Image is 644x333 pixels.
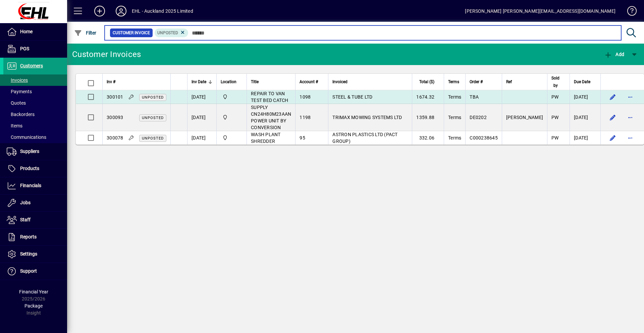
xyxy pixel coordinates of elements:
td: 1359.88 [412,104,444,131]
button: Edit [607,92,618,102]
button: Edit [607,132,618,143]
span: EHL AUCKLAND [221,114,243,121]
span: Filter [74,30,97,36]
td: [DATE] [187,131,216,145]
a: Knowledge Base [622,1,636,23]
span: REPAIR TO VAN TEST BED CATCH [251,91,288,103]
td: 332.06 [412,131,444,145]
span: POS [20,46,29,51]
span: Backorders [7,112,35,117]
span: Unposted [157,31,178,35]
span: Staff [20,217,31,222]
a: Suppliers [3,143,67,160]
span: Title [251,78,259,86]
span: Customer Invoice [113,30,150,36]
span: Inv Date [192,78,206,86]
span: Terms [448,78,459,86]
span: Sold by [551,74,559,89]
div: EHL - Auckland 2025 Limited [132,6,193,16]
a: Backorders [3,109,67,120]
span: DE0202 [470,115,487,120]
span: 300093 [107,115,123,120]
span: Unposted [142,116,164,120]
span: TRIMAX MOWING SYSTEMS LTD [332,115,402,120]
span: Total ($) [419,78,434,86]
span: Add [604,52,624,57]
span: Financials [20,183,41,188]
a: Communications [3,131,67,143]
span: C000238645 [470,135,498,141]
a: Products [3,160,67,177]
span: Financial Year [19,289,48,294]
span: Terms [448,135,461,141]
span: 1098 [300,94,311,100]
a: Reports [3,229,67,245]
td: [DATE] [570,90,600,104]
a: Jobs [3,195,67,211]
a: Financials [3,177,67,194]
span: EHL AUCKLAND [221,93,243,101]
span: EHL AUCKLAND [221,134,243,142]
span: ASTRON PLASTICS LTD (PACT GROUP) [332,132,397,144]
div: Sold by [551,74,566,89]
span: PW [551,135,559,141]
span: Terms [448,94,461,100]
a: POS [3,41,67,57]
span: Unposted [142,136,164,141]
a: Support [3,263,67,280]
span: Terms [448,115,461,120]
span: WASH PLANT SHREDDER [251,132,281,144]
span: Due Date [574,78,590,86]
td: [DATE] [570,104,600,131]
a: Staff [3,212,67,228]
span: PW [551,94,559,100]
div: Inv # [107,78,166,86]
button: Add [602,48,626,60]
button: More options [625,92,636,102]
a: Settings [3,246,67,263]
span: Customers [20,63,43,68]
button: Add [89,5,110,17]
div: [PERSON_NAME] [PERSON_NAME][EMAIL_ADDRESS][DOMAIN_NAME] [465,6,615,16]
div: Order # [470,78,498,86]
div: Title [251,78,291,86]
span: Invoices [7,77,28,83]
span: [PERSON_NAME] [506,115,543,120]
span: Ref [506,78,512,86]
span: Quotes [7,100,26,106]
a: Payments [3,86,67,97]
span: 95 [300,135,305,141]
span: Package [24,303,43,309]
span: Location [221,78,236,86]
span: Suppliers [20,149,39,154]
a: Home [3,23,67,40]
div: Due Date [574,78,596,86]
div: Account # [300,78,324,86]
button: Filter [72,27,98,39]
td: [DATE] [187,104,216,131]
button: More options [625,132,636,143]
span: Order # [470,78,483,86]
span: Settings [20,251,37,257]
span: Inv # [107,78,115,86]
div: Ref [506,78,543,86]
span: 300101 [107,94,123,100]
span: Support [20,268,37,274]
td: [DATE] [187,90,216,104]
button: More options [625,112,636,123]
button: Edit [607,112,618,123]
span: Reports [20,234,37,239]
div: Total ($) [416,78,440,86]
mat-chip: Customer Invoice Status: Unposted [155,29,189,37]
span: TBA [470,94,479,100]
td: 1674.32 [412,90,444,104]
span: Items [7,123,22,128]
div: Inv Date [192,78,212,86]
span: Communications [7,134,46,140]
div: Customer Invoices [72,49,141,60]
span: Payments [7,89,32,94]
a: Items [3,120,67,131]
span: 300078 [107,135,123,141]
span: Products [20,166,39,171]
span: 1198 [300,115,311,120]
